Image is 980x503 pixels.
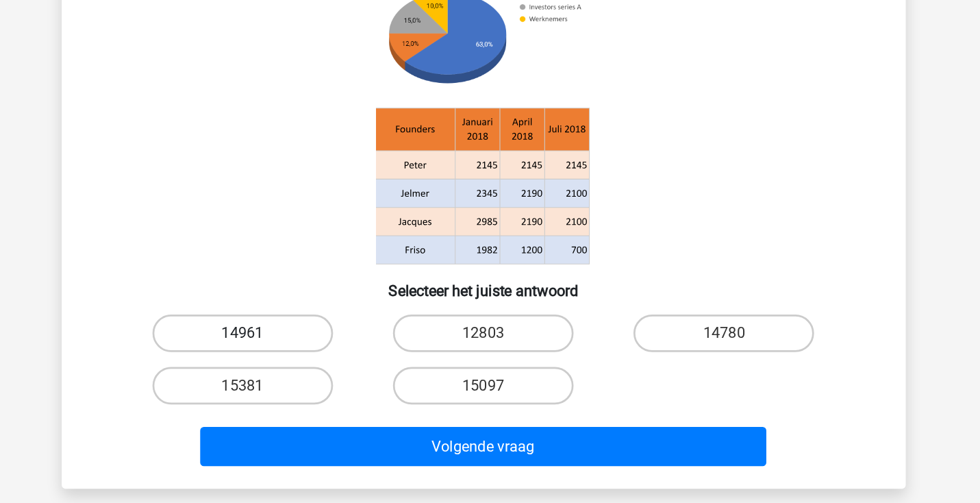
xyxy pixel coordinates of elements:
p: Eind [DATE] worden er 2700 nieuwe aandelen uitgegeven, hoeveel aandelen zijn er in totaal in omlo... [203,11,726,52]
h6: Selecteer het juiste antwoord [203,289,777,313]
label: 15097 [424,363,556,390]
div: 09:11 [742,16,794,51]
label: 12803 [424,324,556,352]
label: 15381 [248,363,380,390]
label: 14780 [600,324,732,352]
label: 14961 [248,324,380,352]
button: Volgende vraag [283,406,697,435]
